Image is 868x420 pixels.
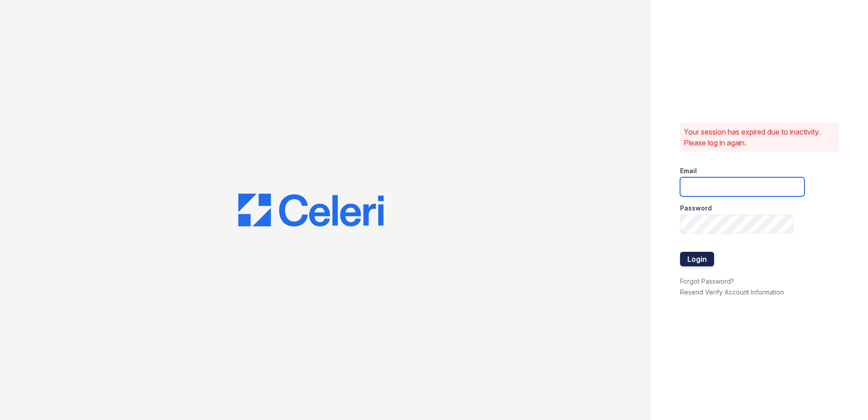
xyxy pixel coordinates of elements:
[238,194,384,226] img: CE_Logo_Blue-a8612792a0a2168367f1c8372b55b34899dd931a85d93a1a3d3e32e68fde9ad4.png
[680,252,714,266] button: Login
[680,166,697,175] label: Email
[680,277,734,285] a: Forgot Password?
[680,204,712,213] label: Password
[680,288,784,296] a: Resend Verify Account Information
[684,126,835,148] p: Your session has expired due to inactivity. Please log in again.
